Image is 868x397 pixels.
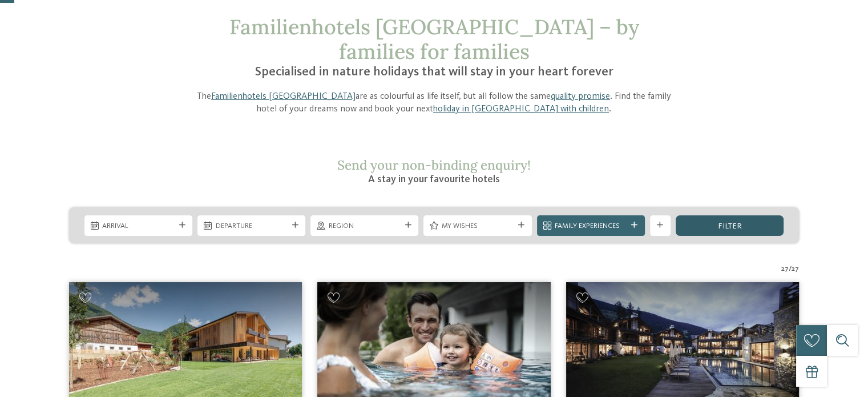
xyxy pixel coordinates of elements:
[442,221,514,231] span: My wishes
[211,92,356,101] a: Familienhotels [GEOGRAPHIC_DATA]
[368,174,500,185] span: A stay in your favourite hotels
[717,222,741,230] span: filter
[337,157,531,173] span: Send your non-binding enquiry!
[781,264,789,274] span: 27
[433,105,609,114] a: holiday in [GEOGRAPHIC_DATA] with children
[102,221,174,231] span: Arrival
[216,221,288,231] span: Departure
[255,66,613,78] span: Specialised in nature holidays that will stay in your heart forever
[555,221,627,231] span: Family Experiences
[551,92,610,101] a: quality promise
[329,221,401,231] span: Region
[792,264,799,274] span: 27
[190,90,679,116] p: The are as colourful as life itself, but all follow the same . Find the family hotel of your drea...
[789,264,792,274] span: /
[229,14,639,65] span: Familienhotels [GEOGRAPHIC_DATA] – by families for families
